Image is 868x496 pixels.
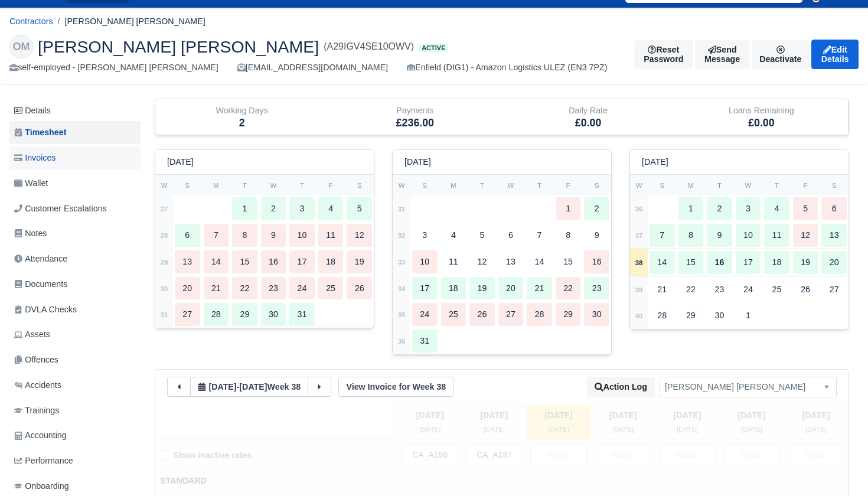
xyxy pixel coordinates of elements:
strong: 31 [398,205,406,213]
span: Attendance [14,252,67,266]
span: Omar Iyad Mohamed [660,380,836,394]
h5: £0.00 [684,117,839,129]
div: 23 [584,277,609,300]
strong: 38 [635,259,643,266]
div: 27 [821,278,847,301]
small: T [243,182,247,189]
small: T [775,182,779,189]
div: 18 [764,251,789,274]
div: 6 [175,224,200,247]
span: Onboarding [14,479,69,493]
a: Trainings [9,399,141,422]
div: 30 [584,303,609,326]
div: 9 [261,224,286,247]
a: Invoices [9,146,141,169]
div: 29 [678,304,704,327]
a: Send Message [695,40,749,69]
div: 1 [232,197,257,220]
a: Accidents [9,374,141,397]
small: W [508,182,514,189]
strong: 16 [714,257,724,267]
div: 23 [261,277,286,300]
div: 1 [678,197,704,220]
div: [EMAIL_ADDRESS][DOMAIN_NAME] [237,61,388,74]
small: M [451,182,456,189]
div: 1 [736,304,761,327]
a: Attendance [9,247,141,270]
div: 3 [289,197,315,220]
div: 31 [412,329,438,353]
li: [PERSON_NAME] [PERSON_NAME] [53,15,205,28]
span: Invoices [14,151,56,165]
h5: 2 [164,117,319,129]
a: Details [9,100,141,122]
div: Loans Remaining [675,99,849,135]
div: 14 [204,250,229,273]
small: S [595,182,599,189]
div: 10 [412,250,438,273]
small: F [804,182,808,189]
a: View Invoice for Week 38 [338,377,453,397]
div: 17 [736,251,761,274]
strong: 40 [635,312,643,319]
div: 22 [232,277,257,300]
div: 21 [204,277,229,300]
small: S [832,182,837,189]
div: 21 [650,278,675,301]
div: 7 [650,224,675,247]
div: 4 [318,197,344,220]
div: 5 [347,197,372,220]
div: 15 [556,250,581,273]
button: [DATE]-[DATE]Week 38 [190,377,308,397]
span: Documents [14,278,67,291]
div: 2 [707,197,732,220]
div: 5 [469,224,495,247]
span: Timesheet [14,126,66,139]
div: 1 [556,197,581,220]
h5: £0.00 [511,117,666,129]
div: 23 [707,278,732,301]
div: 2 [261,197,286,220]
div: 2 [584,197,609,220]
small: W [399,182,405,189]
strong: 27 [161,205,168,213]
a: Customer Escalations [9,197,141,220]
small: W [270,182,277,189]
div: 26 [469,303,495,326]
div: 12 [793,224,818,247]
a: Performance [9,449,141,472]
div: 22 [678,278,704,301]
div: 3 [412,224,438,247]
small: F [566,182,570,189]
small: T [717,182,722,189]
div: 12 [469,250,495,273]
small: T [480,182,484,189]
div: 24 [736,278,761,301]
div: 19 [793,251,818,274]
div: 13 [498,250,524,273]
strong: 35 [398,311,406,318]
div: 8 [232,224,257,247]
div: 19 [469,277,495,300]
a: Timesheet [9,121,141,144]
div: 24 [412,303,438,326]
div: 8 [556,224,581,247]
span: Active [419,44,448,53]
a: Assets [9,323,141,346]
div: 25 [318,277,344,300]
a: Deactivate [752,40,809,69]
strong: 30 [161,285,168,292]
div: 20 [175,277,200,300]
div: Payments [328,99,501,135]
div: 9 [584,224,609,247]
div: Omar Iyad Mohamed [1,25,867,84]
div: OM [9,35,33,58]
div: 14 [650,251,675,274]
a: Accounting [9,424,141,447]
span: Accounting [14,429,67,442]
div: 22 [556,277,581,300]
div: 27 [498,303,524,326]
div: 11 [764,224,789,247]
div: 29 [556,303,581,326]
small: M [213,182,218,189]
